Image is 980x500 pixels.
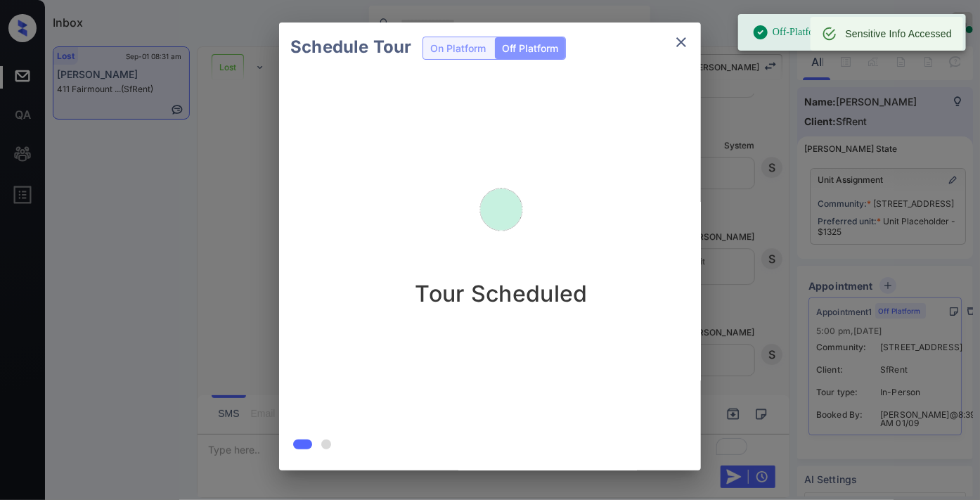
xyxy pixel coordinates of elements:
[279,23,423,72] h2: Schedule Tour
[846,21,952,46] div: Sensitive Info Accessed
[415,280,587,307] p: Tour Scheduled
[431,139,572,280] img: success.888e7dccd4847a8d9502.gif
[752,18,941,46] div: Off-Platform Tour scheduled successfully
[667,28,695,56] button: close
